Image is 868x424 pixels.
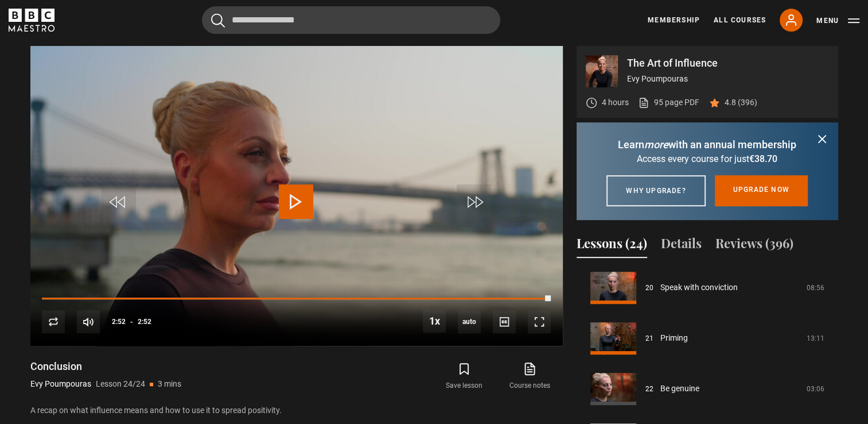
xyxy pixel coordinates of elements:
button: Mute [77,310,100,333]
span: auto [458,310,481,333]
p: 4.8 (396) [725,97,757,109]
p: Learn with an annual membership [590,137,824,152]
a: Membership [648,15,700,25]
a: Why upgrade? [606,175,705,206]
span: - [130,318,133,326]
button: Lessons (24) [577,234,647,258]
a: Upgrade now [715,175,808,206]
button: Details [661,234,702,258]
div: Current quality: 720p [458,310,481,333]
h1: Conclusion [30,360,181,373]
i: more [644,138,668,151]
p: 3 mins [158,378,181,390]
svg: BBC Maestro [9,9,55,32]
div: Progress Bar [42,298,550,300]
p: Access every course for just [590,152,824,166]
input: Search [202,6,500,34]
button: Playback Rate [423,310,446,333]
button: Toggle navigation [816,15,859,26]
button: Reviews (396) [715,234,793,258]
a: Course notes [497,360,562,393]
button: Replay [42,310,65,333]
p: A recap on what influence means and how to use it to spread positivity. [30,404,563,417]
span: 2:52 [138,311,151,332]
p: Evy Poumpouras [627,73,829,85]
p: The Art of Influence [627,58,829,68]
button: Captions [493,310,516,333]
p: Lesson 24/24 [96,378,145,390]
a: Be genuine [660,383,699,395]
p: 4 hours [602,97,629,109]
a: 95 page PDF [638,97,699,109]
a: Speak with conviction [660,282,738,294]
button: Submit the search query [211,13,225,28]
a: Priming [660,332,688,344]
a: All Courses [714,15,766,25]
p: Evy Poumpouras [30,378,91,390]
button: Save lesson [431,360,497,393]
span: 2:52 [112,311,126,332]
span: €38.70 [749,153,777,164]
video-js: Video Player [30,46,563,346]
button: Fullscreen [528,310,551,333]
